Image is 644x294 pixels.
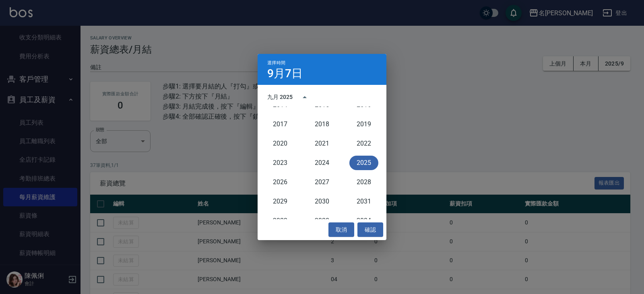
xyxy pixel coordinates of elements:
[349,214,378,228] button: 2034
[267,69,303,78] h4: 9月7日
[349,194,378,209] button: 2031
[267,60,285,66] span: 選擇時間
[349,117,378,132] button: 2019
[266,175,295,189] button: 2026
[308,156,336,170] button: 2024
[266,117,295,132] button: 2017
[308,175,336,189] button: 2027
[308,136,336,151] button: 2021
[266,214,295,228] button: 2032
[328,222,354,237] button: 取消
[266,194,295,209] button: 2029
[308,214,336,228] button: 2033
[266,156,295,170] button: 2023
[308,194,336,209] button: 2030
[349,136,378,151] button: 2022
[349,175,378,189] button: 2028
[308,117,336,132] button: 2018
[266,136,295,151] button: 2020
[349,156,378,170] button: 2025
[357,222,383,237] button: 確認
[295,88,314,107] button: year view is open, switch to calendar view
[267,93,293,101] div: 九月 2025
